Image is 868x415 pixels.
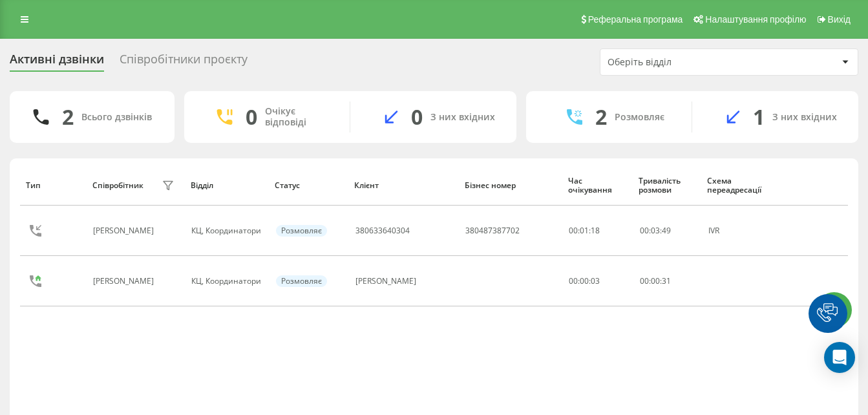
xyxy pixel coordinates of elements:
div: [PERSON_NAME] [93,277,157,286]
span: Вихід [828,14,851,25]
div: Співробітник [92,181,143,190]
div: Всього дзвінків [81,112,152,123]
div: Розмовляє [615,112,664,123]
div: Розмовляє [276,225,327,237]
div: Тип [26,181,79,190]
div: 0 [246,105,257,129]
div: Схема переадресації [707,176,776,195]
div: : : [640,277,671,286]
span: Реферальна програма [588,14,683,25]
span: 00 [651,275,660,286]
div: [PERSON_NAME] [355,277,416,286]
div: КЦ, Координатори [191,277,261,286]
div: : : [640,226,671,235]
div: Оберіть відділ [608,57,762,68]
div: З них вхідних [772,112,837,123]
div: Відділ [191,181,262,190]
span: 31 [662,275,671,286]
div: [PERSON_NAME] [93,226,157,235]
div: 00:01:18 [569,226,625,235]
div: 2 [62,105,74,129]
div: Open Intercom Messenger [824,342,855,373]
span: 00 [640,225,649,236]
span: 49 [662,225,671,236]
div: IVR [708,226,775,235]
div: 1 [753,105,765,129]
div: КЦ, Координатори [191,226,261,235]
div: Очікує відповіді [265,106,330,128]
div: 0 [411,105,423,129]
div: З них вхідних [430,112,495,123]
div: 00:00:03 [569,277,625,286]
span: 03 [651,225,660,236]
div: Розмовляє [276,275,327,287]
div: Бізнес номер [465,181,556,190]
div: 380487387702 [465,226,520,235]
div: Статус [275,181,342,190]
span: Налаштування профілю [705,14,806,25]
div: Час очікування [568,176,626,195]
div: Активні дзвінки [10,52,104,72]
div: Співробітники проєкту [120,52,248,72]
span: 00 [640,275,649,286]
div: 380633640304 [355,226,410,235]
div: Клієнт [354,181,452,190]
div: Тривалість розмови [639,176,695,195]
div: 2 [595,105,607,129]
